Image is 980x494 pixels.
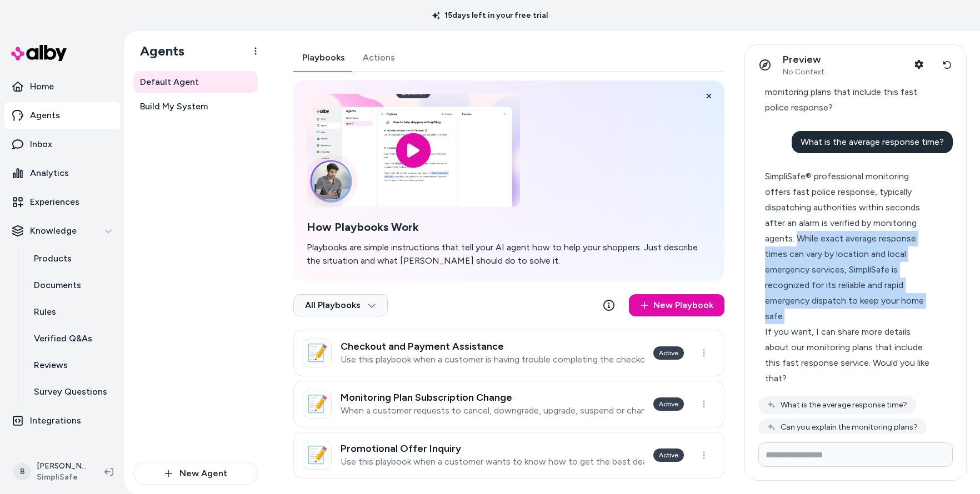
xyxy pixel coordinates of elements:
[23,272,120,299] a: Documents
[133,71,258,93] a: Default Agent
[34,385,107,399] p: Survey Questions
[30,414,81,427] p: Integrations
[34,359,68,372] p: Reviews
[37,461,87,472] p: [PERSON_NAME]
[783,67,824,77] span: No Context
[293,44,354,71] button: Playbooks
[4,131,120,158] a: Inbox
[293,294,388,316] button: All Playbooks
[629,294,724,316] a: New Playbook
[7,454,96,490] button: B[PERSON_NAME]SimpliSafe
[34,279,81,292] p: Documents
[133,95,258,118] a: Build My System
[783,53,824,66] p: Preview
[653,448,684,462] div: Active
[30,224,77,238] p: Knowledge
[293,330,724,376] a: 📝Checkout and Payment AssistanceUse this playbook when a customer is having trouble completing th...
[140,100,208,113] span: Build My System
[4,160,120,186] a: Analytics
[293,381,724,427] a: 📝Monitoring Plan Subscription ChangeWhen a customer requests to cancel, downgrade, upgrade, suspe...
[307,220,711,234] h2: How Playbooks Work
[11,45,67,61] img: alby Logo
[30,195,79,209] p: Experiences
[133,462,258,485] button: New Agent
[34,252,72,265] p: Products
[30,167,69,180] p: Analytics
[293,432,724,478] a: 📝Promotional Offer InquiryUse this playbook when a customer wants to know how to get the best dea...
[23,379,120,405] a: Survey Questions
[4,407,120,434] a: Integrations
[653,346,684,360] div: Active
[23,325,120,352] a: Verified Q&As
[37,472,87,483] span: SimpliSafe
[765,169,937,324] div: SimpliSafe® professional monitoring offers fast police response, typically dispatching authoritie...
[131,43,184,59] h1: Agents
[426,10,554,21] p: 15 days left in your free trial
[758,419,927,436] button: Can you explain the monitoring plans?
[4,73,120,100] a: Home
[140,75,199,89] span: Default Agent
[341,456,644,467] p: Use this playbook when a customer wants to know how to get the best deal or promo available.
[341,405,644,416] p: When a customer requests to cancel, downgrade, upgrade, suspend or change their monitoring plan s...
[23,245,120,272] a: Products
[341,341,644,352] h3: Checkout and Payment Assistance
[303,339,332,367] div: 📝
[34,305,56,319] p: Rules
[758,396,916,414] button: What is the average response time?
[765,324,937,386] div: If you want, I can share more details about our monitoring plans that include this fast response ...
[303,441,332,470] div: 📝
[341,354,644,365] p: Use this playbook when a customer is having trouble completing the checkout process to purchase t...
[13,463,31,481] span: B
[30,138,52,151] p: Inbox
[30,109,60,122] p: Agents
[765,69,937,115] div: Would you like to learn more about our monitoring plans that include this fast police response?
[4,102,120,129] a: Agents
[34,332,92,345] p: Verified Q&As
[354,44,404,71] button: Actions
[303,390,332,419] div: 📝
[307,241,711,268] p: Playbooks are simple instructions that tell your AI agent how to help your shoppers. Just describ...
[30,80,54,93] p: Home
[23,352,120,379] a: Reviews
[341,443,644,454] h3: Promotional Offer Inquiry
[341,392,644,403] h3: Monitoring Plan Subscription Change
[758,442,953,467] input: Write your prompt here
[653,397,684,411] div: Active
[23,299,120,325] a: Rules
[305,300,376,311] span: All Playbooks
[801,137,944,147] span: What is the average response time?
[4,218,120,244] button: Knowledge
[4,189,120,215] a: Experiences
